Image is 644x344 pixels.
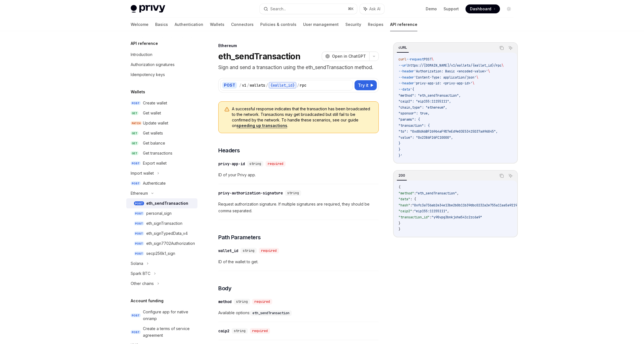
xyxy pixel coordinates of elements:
span: } [398,221,400,226]
div: v1 [242,82,246,88]
p: Sign and send a transaction using the eth_sendTransaction method. [218,64,379,71]
span: Open in ChatGPT [332,53,366,59]
a: Demo [426,6,437,12]
button: Ask AI [507,172,514,179]
div: 200 [397,172,407,179]
a: POSTCreate wallet [126,98,197,108]
div: Update wallet [143,120,168,126]
a: Recipes [368,18,383,31]
div: Introduction [131,51,152,58]
span: '{ [410,87,414,92]
a: POSTeth_sign7702Authorization [126,238,197,248]
span: \ [472,81,474,86]
span: "to": "0xd8dA6BF26964aF9D7eEd9e03E53415D37aA96045", [398,129,498,134]
span: "sponsor": true, [398,111,430,116]
span: Ask AI [369,6,380,12]
span: GET [131,131,138,135]
div: Solana [131,260,143,267]
div: required [250,328,270,334]
div: caip2 [218,328,229,334]
span: GET [131,151,138,155]
span: POST [134,211,144,216]
h5: Wallets [131,89,145,95]
span: : [412,209,414,213]
span: "data" [398,197,410,201]
div: eth_signTransaction [146,220,182,227]
span: POST [131,101,141,105]
div: Other chains [131,280,154,287]
span: string [236,299,248,304]
div: Search... [270,6,286,12]
span: --header [398,69,414,74]
div: privy-authorization-signature [218,190,283,196]
span: string [249,162,261,166]
span: , [457,191,459,196]
div: {wallet_id} [269,82,296,89]
span: POST [131,330,141,334]
img: light logo [131,5,165,13]
div: / [297,82,299,88]
span: Available options: [218,309,379,316]
div: wallet_id [218,248,238,253]
span: }' [398,153,402,158]
span: \ [488,69,490,74]
h1: eth_sendTransaction [218,51,300,61]
span: "transaction": { [398,123,430,128]
span: --data [398,87,410,92]
span: "y90vpg3bnkjxhw541c2zc6a9" [432,215,482,219]
span: "eth_sendTransaction" [416,191,457,196]
a: Idempotency keys [126,70,197,80]
a: GETGet wallets [126,128,197,138]
a: POSTeth_sendTransaction [126,198,197,208]
button: Try it [355,80,377,90]
a: Introduction [126,50,197,60]
button: Ask AI [360,4,384,14]
a: Welcome [131,18,148,31]
button: Toggle dark mode [504,4,513,13]
a: GETGet transactions [126,148,197,158]
a: speeding up transactions [237,123,287,128]
span: 'Content-Type: application/json' [414,75,476,80]
span: POST [134,252,144,256]
div: Authorization signatures [131,61,175,68]
span: "transaction_id" [398,215,430,219]
a: Support [444,6,459,12]
div: Get wallet [143,110,161,116]
span: --request [406,57,424,62]
div: required [259,248,279,253]
span: "hash" [398,203,410,208]
button: Ask AI [507,44,514,52]
div: Get transactions [143,150,172,157]
div: Import wallet [131,170,154,177]
div: eth_sign7702Authorization [146,240,195,247]
span: ID of your Privy app. [218,172,379,178]
div: personal_sign [146,210,172,217]
a: API reference [390,18,417,31]
svg: Warning [224,107,230,112]
a: Security [345,18,361,31]
span: GET [131,141,138,145]
span: POST [131,161,141,165]
a: Basics [155,18,168,31]
a: POSTCreate a terms of service agreement [126,324,197,340]
button: Open in ChatGPT [322,52,369,61]
span: } [398,141,400,146]
a: POSTpersonal_sign [126,208,197,218]
div: privy-app-id [218,161,245,167]
span: 'Authorization: Basic <encoded-value>' [414,69,488,74]
a: POSTeth_signTransaction [126,218,197,228]
span: PATCH [131,121,142,125]
div: / [239,82,241,88]
span: Dashboard [470,6,491,12]
div: Create a terms of service agreement [143,325,194,339]
div: Create wallet [143,100,167,106]
span: POST [134,231,144,236]
span: POST [131,313,141,318]
div: Idempotency keys [131,71,165,78]
span: } [398,227,400,231]
span: POST [134,201,144,206]
span: POST [424,57,432,62]
span: POST [134,221,144,226]
h5: API reference [131,40,158,47]
a: Dashboard [465,4,500,13]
